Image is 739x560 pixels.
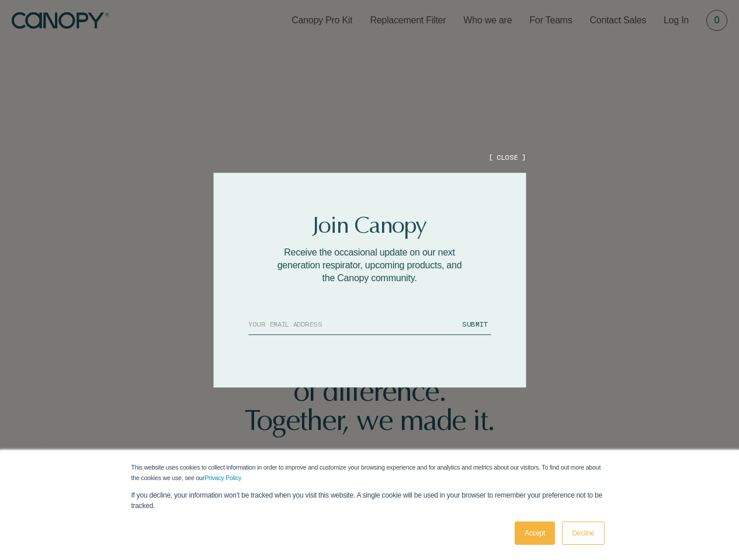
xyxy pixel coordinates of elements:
h2: Join Canopy [273,213,467,237]
input: YOUR EMAIL ADDRESS [248,314,459,334]
a: Decline [562,521,604,545]
p: If you decline, your information won’t be tracked when you visit this website. A single cookie wi... [131,490,608,511]
a: Accept [515,521,555,545]
span: SUBMIT [462,320,487,328]
a: Privacy Policy [204,474,241,481]
span: This website uses cookies to collect information in order to improve and customize your browsing ... [131,464,601,481]
p: Receive the occasional update on our next generation respirator, upcoming products, and the Canop... [273,246,467,285]
button: [ CLOSE ] [488,152,526,162]
button: SUBMIT [459,314,491,334]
